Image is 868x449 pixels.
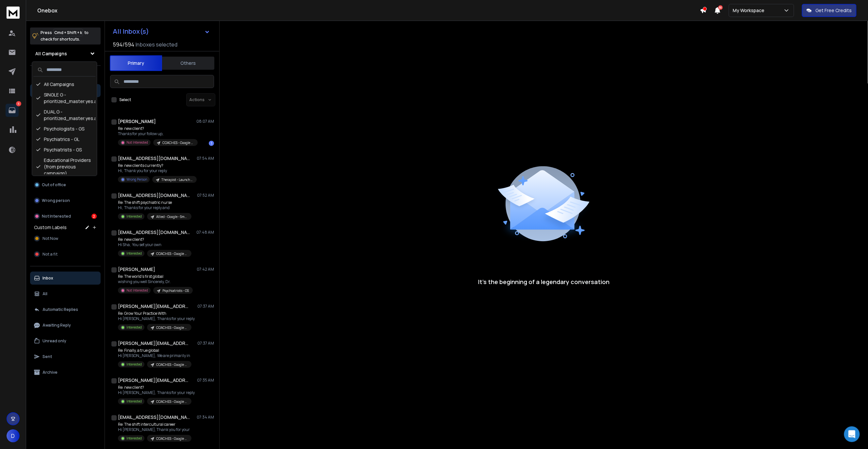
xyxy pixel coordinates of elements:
h3: Filters [30,71,101,80]
p: Not Interested [126,288,148,293]
h1: [PERSON_NAME][EMAIL_ADDRESS][DOMAIN_NAME] [118,377,190,384]
h1: [EMAIL_ADDRESS][DOMAIN_NAME] [118,229,190,236]
p: Wrong person [42,198,70,203]
h3: Inboxes selected [136,41,177,48]
h1: [EMAIL_ADDRESS][DOMAIN_NAME] [118,192,190,199]
p: Interested [126,251,142,256]
p: COACHES - Google - Small [156,325,188,330]
div: Psychologists - GS [33,124,95,134]
p: 07:52 AM [197,193,214,198]
p: 07:35 AM [197,378,214,383]
h1: All Campaigns [35,50,67,57]
p: 07:42 AM [197,267,214,272]
h1: [EMAIL_ADDRESS][DOMAIN_NAME] [118,155,190,162]
p: Allied - Google - Small [156,214,188,219]
p: 07:54 AM [197,156,214,161]
h1: [EMAIL_ADDRESS][DOMAIN_NAME] [118,414,190,421]
p: Unread only [42,338,66,344]
h1: [PERSON_NAME] [118,118,156,125]
span: Cmd + Shift + k [53,29,83,36]
p: Re: Grow Your Practice With [118,311,195,316]
span: 50 [718,5,723,10]
p: Re: new clients currently? [118,163,196,168]
p: Out of office [42,182,66,188]
p: COACHES - Google - Small [156,399,188,404]
p: Inbox [42,276,53,281]
span: D [7,429,20,442]
p: 5 [16,101,21,106]
h1: Onebox [37,7,700,14]
p: Archive [42,370,58,375]
p: It’s the beginning of a legendary conversation [478,277,609,286]
p: Sent [42,354,52,359]
p: 07:34 AM [197,415,214,420]
p: Thanks for your follow up, [118,131,196,136]
p: Hi, Thanks for your reply and [118,205,192,210]
p: Re: new client? [118,237,192,242]
label: Select [119,97,131,102]
div: SINGLE G - prioritized_master.yes.all_[DOMAIN_NAME]_work_[DOMAIN_NAME] [33,90,95,107]
span: 594 / 594 [113,41,134,48]
p: COACHES - Google - Small [156,436,188,441]
p: Re: The shift intercultural career [118,422,192,427]
p: My Workspace [733,7,767,14]
img: logo [7,7,20,19]
p: Interested [126,362,142,367]
h1: All Inbox(s) [113,28,149,35]
p: Psychiatrists - GS [162,288,189,293]
p: Awaiting Reply [42,323,71,328]
p: Re: The world’s first global [118,274,193,279]
p: Hi [PERSON_NAME], We are primarily in [118,353,192,358]
div: Psychiatrics - GL [33,134,95,145]
p: COACHES - Google - Small [156,251,188,256]
p: Wrong Person [126,177,147,182]
div: 2 [92,214,97,219]
div: DUAL G - prioritized_master.yes.all_[DOMAIN_NAME]_work_[DOMAIN_NAME] [33,107,95,124]
p: Not Interested [42,214,71,219]
div: All Campaigns [33,79,95,90]
p: Therapist - Launch - Smll [161,177,193,182]
p: Re: The shift psychiatric nurse [118,200,192,205]
p: Interested [126,399,142,404]
p: 08:07 AM [196,119,214,124]
div: Open Intercom Messenger [844,426,860,442]
p: wishing you well Sincerely, Dr. [118,279,193,284]
p: Not Interested [126,140,148,145]
p: Re: Finally, a true global [118,348,192,353]
p: Hi [PERSON_NAME], Thank you for your [118,427,192,432]
p: 07:37 AM [197,304,214,309]
p: All [42,291,47,296]
p: Re: new client? [118,126,196,131]
p: 07:37 AM [197,341,214,346]
p: Hi, Thank you for your reply [118,168,196,173]
p: Interested [126,436,142,441]
p: Interested [126,214,142,219]
p: Hi Sha, You set your own [118,242,192,247]
p: Hi [PERSON_NAME], Thanks for your reply [118,316,195,321]
h1: [PERSON_NAME] [118,266,155,273]
div: Psychiatrists - GS [33,145,95,155]
h1: [PERSON_NAME][EMAIL_ADDRESS][DOMAIN_NAME] [118,303,190,310]
button: Primary [110,55,162,71]
p: Interested [126,325,142,330]
div: Educational Providers (from previous campaign) [33,155,95,179]
span: Not a fit [42,252,58,257]
h1: [PERSON_NAME][EMAIL_ADDRESS][DOMAIN_NAME] [118,340,190,347]
p: Re: new client? [118,385,195,390]
p: Automatic Replies [42,307,78,312]
p: 07:48 AM [196,230,214,235]
div: 1 [209,141,214,146]
p: COACHES - Google - Large [162,140,194,145]
span: Not Now [42,236,58,241]
h3: Custom Labels [34,224,67,231]
p: Get Free Credits [816,7,852,14]
p: COACHES - Google - Large [156,362,188,367]
p: Hi [PERSON_NAME], Thanks for your reply [118,390,195,395]
button: Others [162,56,214,70]
p: Press to check for shortcuts. [41,29,89,43]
